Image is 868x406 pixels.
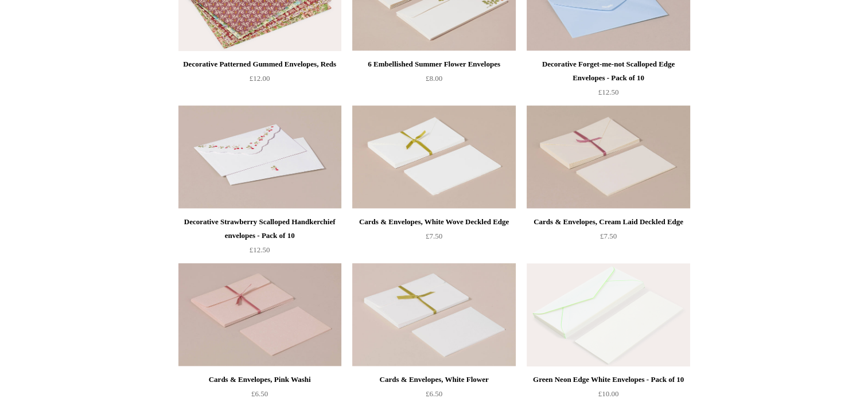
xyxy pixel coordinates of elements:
span: £8.00 [426,74,442,83]
span: £12.00 [250,74,270,83]
a: Cards & Envelopes, Cream Laid Deckled Edge Cards & Envelopes, Cream Laid Deckled Edge [527,106,690,209]
a: Cards & Envelopes, Pink Washi Cards & Envelopes, Pink Washi [178,263,341,366]
img: Cards & Envelopes, Pink Washi [178,263,341,366]
img: Green Neon Edge White Envelopes - Pack of 10 [527,263,690,366]
span: £10.00 [598,389,619,398]
div: Decorative Patterned Gummed Envelopes, Reds [181,57,338,71]
span: £12.50 [250,245,270,254]
a: Cards & Envelopes, White Wove Deckled Edge Cards & Envelopes, White Wove Deckled Edge [352,106,515,209]
div: Decorative Forget-me-not Scalloped Edge Envelopes - Pack of 10 [530,57,687,85]
img: Decorative Strawberry Scalloped Handkerchief envelopes - Pack of 10 [178,106,341,209]
div: Decorative Strawberry Scalloped Handkerchief envelopes - Pack of 10 [181,215,338,243]
div: Cards & Envelopes, Pink Washi [181,373,338,387]
span: £6.50 [426,389,442,398]
div: Cards & Envelopes, White Flower [355,373,512,387]
a: Green Neon Edge White Envelopes - Pack of 10 Green Neon Edge White Envelopes - Pack of 10 [527,263,690,366]
a: Decorative Forget-me-not Scalloped Edge Envelopes - Pack of 10 £12.50 [527,57,690,104]
span: £6.50 [251,389,268,398]
div: 6 Embellished Summer Flower Envelopes [355,57,512,71]
img: Cards & Envelopes, Cream Laid Deckled Edge [527,106,690,209]
span: £7.50 [600,232,617,240]
a: Cards & Envelopes, White Flower Cards & Envelopes, White Flower [352,263,515,366]
img: Cards & Envelopes, White Flower [352,263,515,366]
span: £7.50 [426,232,442,240]
span: £12.50 [598,88,619,96]
div: Cards & Envelopes, White Wove Deckled Edge [355,215,512,229]
div: Cards & Envelopes, Cream Laid Deckled Edge [530,215,687,229]
a: 6 Embellished Summer Flower Envelopes £8.00 [352,57,515,104]
a: Decorative Strawberry Scalloped Handkerchief envelopes - Pack of 10 £12.50 [178,215,341,262]
img: Cards & Envelopes, White Wove Deckled Edge [352,106,515,209]
div: Green Neon Edge White Envelopes - Pack of 10 [530,373,687,387]
a: Decorative Strawberry Scalloped Handkerchief envelopes - Pack of 10 Decorative Strawberry Scallop... [178,106,341,209]
a: Decorative Patterned Gummed Envelopes, Reds £12.00 [178,57,341,104]
a: Cards & Envelopes, Cream Laid Deckled Edge £7.50 [527,215,690,262]
a: Cards & Envelopes, White Wove Deckled Edge £7.50 [352,215,515,262]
